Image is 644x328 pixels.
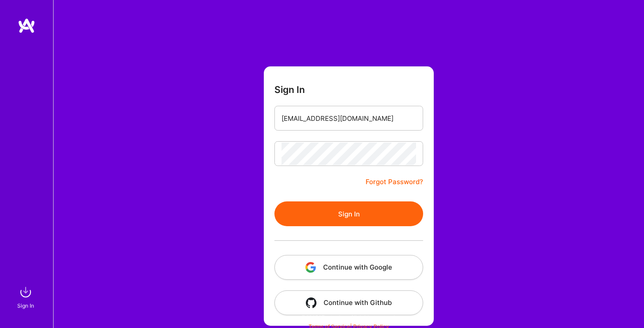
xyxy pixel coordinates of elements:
[282,107,416,130] input: Email...
[366,177,423,187] a: Forgot Password?
[274,84,305,95] h3: Sign In
[306,297,316,308] img: icon
[274,255,423,280] button: Continue with Google
[274,201,423,226] button: Sign In
[274,290,423,315] button: Continue with Github
[17,301,34,310] div: Sign In
[17,283,35,301] img: sign in
[305,262,316,273] img: icon
[18,18,35,34] img: logo
[19,283,35,310] a: sign inSign In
